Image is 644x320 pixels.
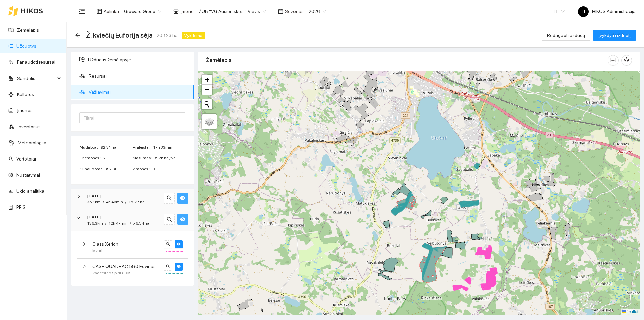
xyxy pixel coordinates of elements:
span: / [130,221,131,226]
span: Vykdoma [182,32,205,39]
span: H [582,6,585,17]
span: + [205,75,209,84]
span: CASE QUADRAC 580 Edvinas [92,263,156,270]
span: Našumas [133,155,155,162]
span: Žmonės [133,166,152,172]
button: eye [177,193,188,204]
span: search [167,195,172,202]
a: Meteorologija [18,140,46,145]
span: Redaguoti užduotį [547,32,585,39]
span: 2026 [309,6,326,16]
a: Vartotojai [16,156,36,162]
span: 2 [103,155,132,162]
span: search [166,242,170,247]
span: eye [180,195,185,202]
div: [DATE]136.3km/12h 47min/76.54 hasearcheye [71,210,194,231]
button: Initiate a new search [202,99,212,109]
span: eye [177,264,181,269]
span: menu-fold [79,8,85,14]
div: Class XerionMzurisearcheye [77,236,188,258]
span: / [105,221,106,226]
a: Ūkio analitika [16,188,44,194]
span: 0 [152,166,185,172]
span: calendar [278,9,283,14]
button: search [164,214,175,225]
a: Redaguoti užduotį [542,33,590,38]
button: eye [177,214,188,225]
button: Įvykdyti užduotį [593,30,636,41]
button: eye [175,263,183,271]
span: − [205,85,209,94]
a: Zoom out [202,85,212,95]
a: Kultūros [17,92,34,97]
a: Leaflet [622,309,638,314]
a: PPIS [16,204,26,210]
a: Žemėlapis [17,27,39,33]
span: Sezonas : [285,8,305,15]
span: Sandėlis [17,72,55,85]
button: eye [175,240,183,248]
span: Class Xerion [92,240,118,248]
span: 15.77 ha [128,200,145,204]
strong: [DATE] [87,215,101,219]
span: 5.26 ha / val. [155,155,185,162]
a: Užduotys [16,43,36,49]
button: search [164,263,172,271]
span: Resursai [89,69,189,83]
span: Priemonės [80,155,103,162]
span: 76.54 ha [133,221,149,226]
span: eye [177,242,181,247]
span: layout [97,9,102,14]
span: Nudirbta [80,144,101,151]
span: Įmonė : [180,8,195,15]
span: 203.23 ha [157,32,178,39]
span: right [77,195,81,199]
a: Inventorius [18,124,41,129]
span: Mzuri [92,248,102,254]
span: Groward Group [124,6,161,16]
span: 4h 46min [106,200,123,204]
div: Atgal [75,33,80,38]
span: Važiavimai [89,85,189,99]
span: 136.3km [87,221,103,226]
button: search [164,193,175,204]
span: / [103,200,104,204]
div: CASE QUADRAC 580 EdvinasVaderstad Spirit 800Ssearcheye [77,259,188,280]
button: search [164,240,172,248]
span: Užduotis žemėlapyje [88,53,189,66]
span: LT [554,6,565,16]
span: Ž. kviečių Euforija sėja [86,30,153,41]
span: Sunaudota [80,166,105,172]
span: / [125,200,126,204]
span: right [77,216,81,220]
span: 12h 47min [108,221,128,226]
a: Layers [202,114,217,129]
span: eye [180,217,185,223]
div: [DATE]36.1km/4h 46min/15.77 hasearcheye [71,189,194,210]
button: column-width [608,55,619,66]
span: 92.31 ha [101,144,132,151]
a: Nustatymai [16,172,40,178]
span: Vaderstad Spirit 800S [92,270,131,276]
span: search [166,264,170,269]
span: 36.1km [87,200,101,204]
a: Įmonės [17,108,33,113]
span: right [82,242,86,246]
span: column-width [608,58,618,63]
button: menu-fold [75,5,89,18]
span: HIKOS Administracija [578,9,636,14]
div: Žemėlapis [206,51,608,70]
span: Aplinka : [104,8,120,15]
span: Įvykdyti užduotį [598,32,631,39]
span: right [82,264,86,268]
button: Redaguoti užduotį [542,30,590,41]
span: shop [173,9,179,14]
span: 17h 33min [153,144,185,151]
span: arrow-left [75,33,80,38]
strong: [DATE] [87,194,101,198]
span: search [167,217,172,223]
span: Praleista [133,144,153,151]
span: 392.3L [105,166,132,172]
a: Zoom in [202,75,212,85]
span: ŽŪB "VG Ausieniškės " Vievis [199,6,266,16]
